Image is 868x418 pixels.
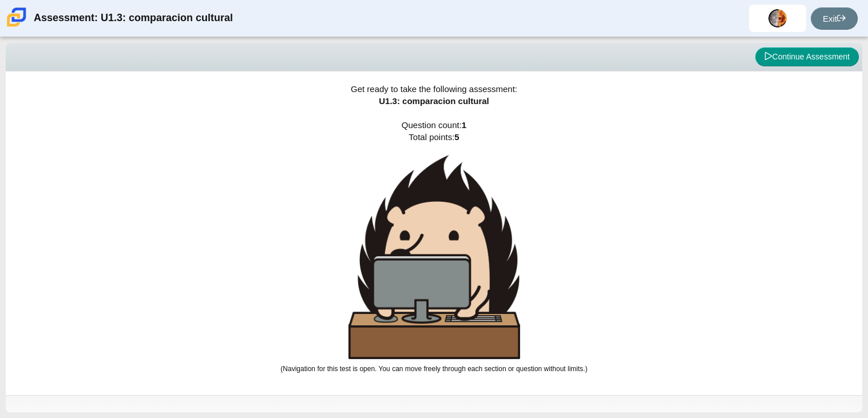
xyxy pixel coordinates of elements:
span: Get ready to take the following assessment: [351,84,517,94]
img: hedgehog-behind-computer-large.png [348,155,520,359]
img: Carmen School of Science & Technology [5,5,29,29]
small: (Navigation for this test is open. You can move freely through each section or question without l... [280,365,587,373]
div: Assessment: U1.3: comparacion cultural [34,5,233,32]
span: U1.3: comparacion cultural [379,96,489,106]
b: 5 [454,132,459,142]
a: Exit [811,7,858,30]
a: Carmen School of Science & Technology [5,21,29,31]
b: 1 [462,120,466,130]
span: Question count: Total points: [280,120,587,373]
button: Continue Assessment [755,47,859,67]
img: erick.aguilera-per.Ar2lp4 [768,9,787,27]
